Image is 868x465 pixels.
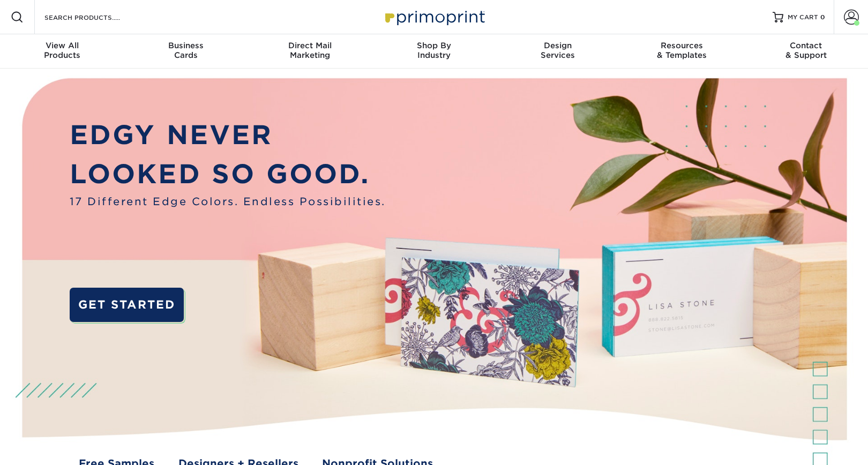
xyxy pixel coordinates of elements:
[496,41,620,50] span: Design
[70,155,386,194] p: LOOKED SO GOOD.
[43,11,148,24] input: SEARCH PRODUCTS.....
[744,41,868,50] span: Contact
[372,41,496,50] span: Shop By
[496,41,620,60] div: Services
[248,41,372,50] span: Direct Mail
[620,41,744,60] div: & Templates
[70,116,386,155] p: EDGY NEVER
[124,34,248,69] a: BusinessCards
[70,288,184,322] a: GET STARTED
[70,194,386,209] span: 17 Different Edge Colors. Endless Possibilities.
[620,34,744,69] a: Resources& Templates
[372,41,496,60] div: Industry
[248,41,372,60] div: Marketing
[380,5,488,28] img: Primoprint
[744,34,868,69] a: Contact& Support
[496,34,620,69] a: DesignServices
[372,34,496,69] a: Shop ByIndustry
[124,41,248,50] span: Business
[744,41,868,60] div: & Support
[124,41,248,60] div: Cards
[788,13,818,22] span: MY CART
[620,41,744,50] span: Resources
[820,13,825,21] span: 0
[248,34,372,69] a: Direct MailMarketing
